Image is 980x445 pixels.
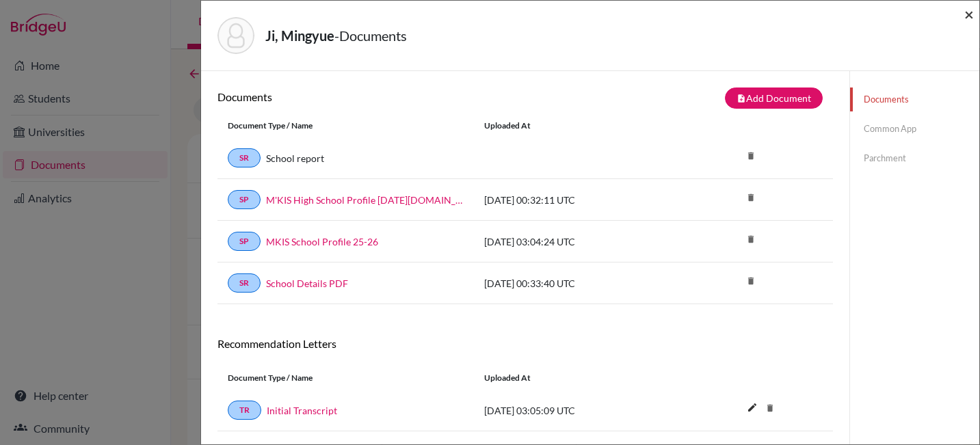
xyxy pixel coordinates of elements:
a: SR [228,148,261,167]
span: [DATE] 03:05:09 UTC [484,405,575,416]
a: SP [228,232,261,251]
div: Document Type / Name [217,120,474,132]
button: note_addAdd Document [725,87,823,109]
a: Initial Transcript [267,403,337,418]
div: Uploaded at [474,372,679,384]
span: - Documents [334,27,407,44]
h6: Documents [217,90,525,103]
i: delete [741,271,761,291]
span: × [964,4,974,24]
button: edit [741,399,764,419]
h6: Recommendation Letters [217,337,833,350]
a: MKIS School Profile 25-26 [266,234,378,249]
div: Document Type / Name [217,372,474,384]
i: delete [760,398,780,418]
a: TR [228,401,261,420]
i: edit [741,396,763,418]
a: M'KIS High School Profile [DATE][DOMAIN_NAME][DATE]_wide [266,193,464,207]
a: SP [228,190,261,209]
a: Common App [850,117,979,141]
div: [DATE] 00:32:11 UTC [474,193,679,207]
a: Documents [850,87,979,111]
a: SR [228,273,261,293]
div: Uploaded at [474,120,679,132]
div: [DATE] 03:04:24 UTC [474,234,679,249]
i: delete [741,146,761,166]
a: School Details PDF [266,276,348,291]
a: Parchment [850,146,979,170]
i: delete [741,187,761,208]
a: School report [266,151,324,165]
button: Close [964,6,974,23]
strong: Ji, Mingyue [265,27,334,44]
i: delete [741,229,761,250]
div: [DATE] 00:33:40 UTC [474,276,679,291]
i: note_add [737,94,746,103]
